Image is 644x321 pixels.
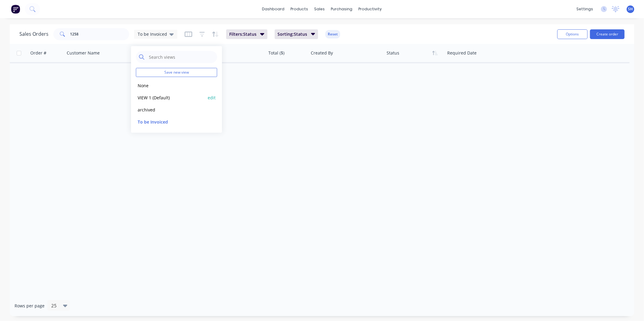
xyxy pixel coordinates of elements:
button: VIEW 1 (Default) [136,94,205,101]
div: Total ($) [268,50,284,56]
button: Create order [590,29,625,39]
button: Save new view [136,68,217,77]
div: sales [311,5,328,14]
input: Search views [148,51,214,63]
button: Reset [325,30,340,38]
h1: Sales Orders [19,31,49,37]
button: Filters:Status [226,29,267,39]
div: settings [573,5,596,14]
button: Sorting:Status [275,29,318,39]
div: Status [387,50,399,56]
span: Sorting: Status [278,31,307,37]
span: To be Invoiced [138,31,167,37]
span: Filters: Status [229,31,257,37]
div: purchasing [328,5,356,14]
span: Rows per page [15,303,45,309]
button: archived [136,106,205,113]
button: None [136,82,205,89]
input: Search... [70,28,129,40]
div: Customer Name [67,50,100,56]
div: Order # [30,50,46,56]
div: productivity [356,5,385,14]
span: SH [628,6,633,12]
div: products [288,5,311,14]
div: Required Date [447,50,477,56]
a: dashboard [259,5,288,14]
button: Options [557,29,588,39]
div: Created By [311,50,333,56]
button: edit [208,94,216,101]
button: To be Invoiced [136,118,205,125]
img: Factory [11,5,20,14]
